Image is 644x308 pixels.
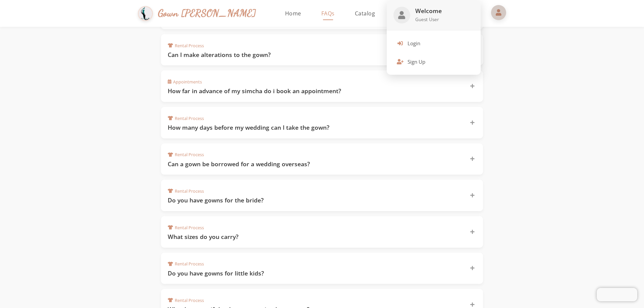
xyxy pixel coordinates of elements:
span: Sign Up [408,58,425,66]
span: Login [408,40,420,47]
p: Guest User [415,16,474,23]
h3: Welcome [415,7,474,14]
button: Login [392,36,476,51]
button: Sign Up [392,54,476,70]
iframe: Chatra live chat [597,288,637,301]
